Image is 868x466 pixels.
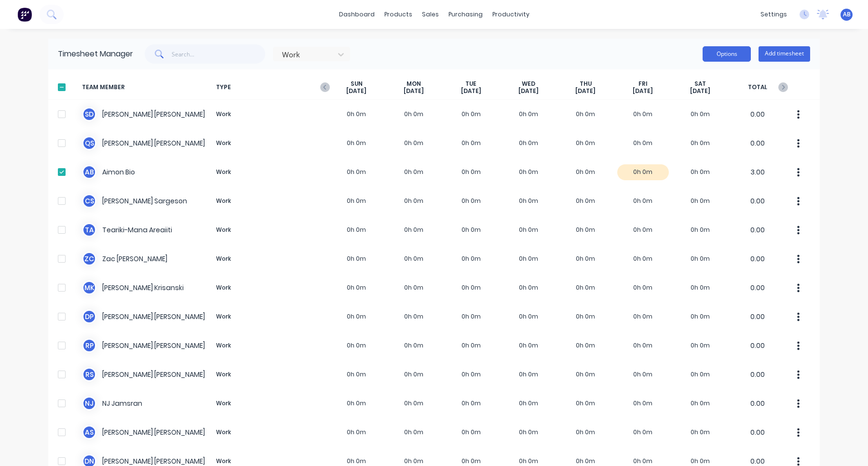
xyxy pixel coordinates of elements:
a: dashboard [334,7,380,22]
span: TYPE [212,80,328,95]
div: purchasing [444,7,488,22]
span: TUE [465,80,476,88]
span: MON [407,80,421,88]
span: [DATE] [461,87,481,95]
span: WED [522,80,535,88]
div: productivity [488,7,534,22]
div: products [380,7,417,22]
input: Search... [172,44,266,64]
span: [DATE] [633,87,653,95]
span: FRI [638,80,648,88]
span: [DATE] [690,87,710,95]
span: SAT [694,80,706,88]
span: TOTAL [729,80,786,95]
button: Add timesheet [759,46,810,62]
span: [DATE] [575,87,596,95]
span: AB [843,10,851,19]
div: sales [417,7,444,22]
div: Timesheet Manager [58,48,133,60]
div: settings [756,7,792,22]
span: [DATE] [346,87,366,95]
span: THU [580,80,592,88]
span: TEAM MEMBER [82,80,212,95]
button: Options [703,46,751,62]
span: [DATE] [404,87,424,95]
span: [DATE] [518,87,539,95]
span: SUN [351,80,363,88]
img: Factory [17,7,32,22]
